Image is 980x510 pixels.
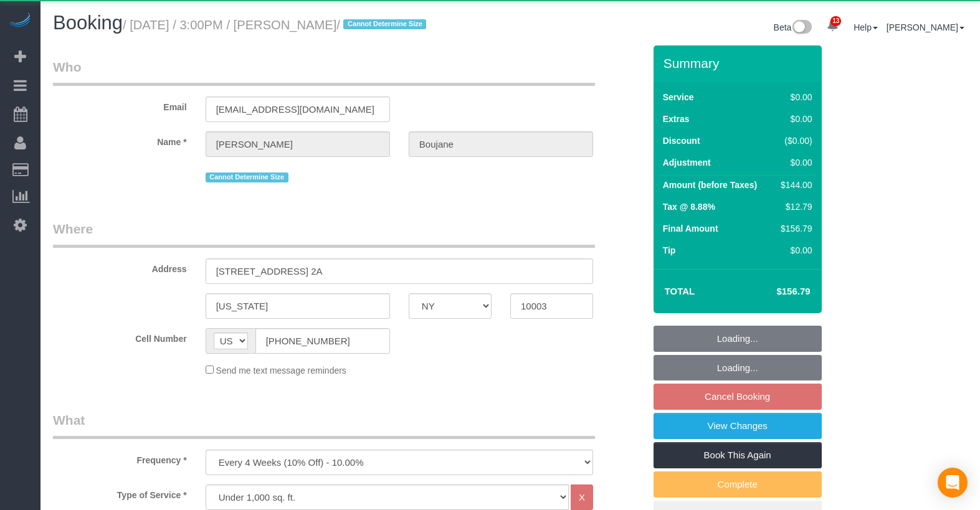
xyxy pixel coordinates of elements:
input: First Name [206,131,390,157]
div: $12.79 [776,201,812,213]
label: Extras [663,113,690,125]
small: / [DATE] / 3:00PM / [PERSON_NAME] [123,18,430,32]
div: $156.79 [776,222,812,235]
span: Cannot Determine Size [206,172,288,182]
label: Tax @ 8.88% [663,201,715,213]
input: Zip Code [510,293,593,319]
input: Cell Number [255,328,390,354]
a: 13 [821,12,845,40]
a: View Changes [654,413,822,439]
div: $0.00 [776,156,812,169]
label: Frequency * [44,450,196,466]
label: Discount [663,135,700,147]
label: Name * [44,131,196,148]
span: Booking [53,12,123,34]
a: Book This Again [654,442,822,468]
label: Final Amount [663,222,718,235]
div: $0.00 [776,91,812,103]
span: / [336,18,430,32]
input: City [206,293,390,319]
div: Open Intercom Messenger [938,468,968,498]
strong: Total [665,286,695,296]
h3: Summary [664,56,816,70]
label: Service [663,91,694,103]
label: Email [44,97,196,113]
span: 13 [830,16,841,26]
legend: What [53,411,595,439]
label: Cell Number [44,328,196,345]
label: Address [44,258,196,275]
div: $0.00 [776,113,812,125]
span: Send me text message reminders [216,366,346,375]
label: Tip [663,244,676,257]
h4: $156.79 [739,286,810,297]
a: [PERSON_NAME] [887,22,964,32]
a: Beta [774,22,812,32]
img: Automaid Logo [7,12,32,30]
a: Help [854,22,878,32]
img: New interface [791,20,812,36]
label: Adjustment [663,156,711,169]
label: Type of Service * [44,484,196,501]
label: Amount (before Taxes) [663,179,757,191]
legend: Where [53,220,595,248]
div: $0.00 [776,244,812,257]
div: ($0.00) [776,135,812,147]
input: Email [206,97,390,122]
input: Last Name [409,131,593,157]
span: Cannot Determine Size [343,19,426,29]
div: $144.00 [776,179,812,191]
legend: Who [53,58,595,86]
